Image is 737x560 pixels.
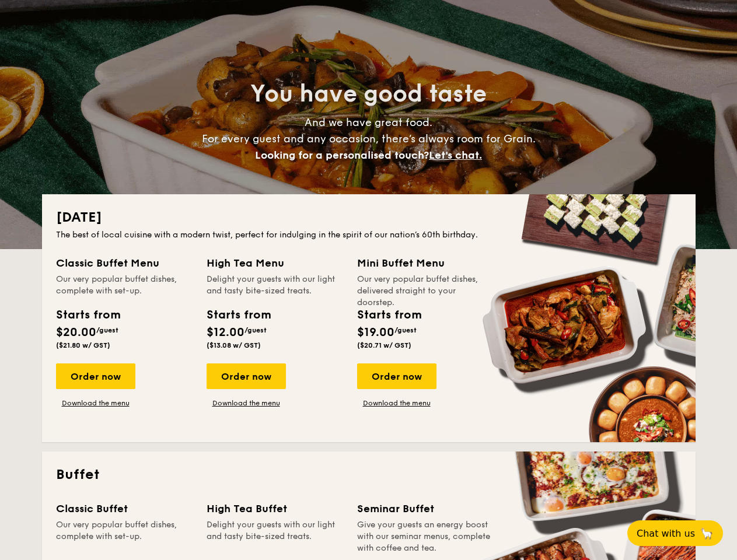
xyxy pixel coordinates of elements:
div: Delight your guests with our light and tasty bite-sized treats. [207,519,343,554]
div: Starts from [56,306,120,324]
span: /guest [96,326,118,334]
span: You have good taste [250,80,487,108]
div: Order now [207,363,286,389]
span: /guest [244,326,267,334]
div: Order now [56,363,135,389]
button: Chat with us🦙 [627,520,723,546]
span: And we have great food. For every guest and any occasion, there’s always room for Grain. [202,116,536,162]
span: ($13.08 w/ GST) [207,341,261,349]
span: Chat with us [637,528,695,539]
span: $12.00 [207,325,244,339]
span: $20.00 [56,325,96,339]
div: Seminar Buffet [357,501,494,517]
span: ($21.80 w/ GST) [56,341,110,349]
div: Our very popular buffet dishes, complete with set-up. [56,274,193,297]
div: Order now [357,363,436,389]
span: ($20.71 w/ GST) [357,341,411,349]
span: /guest [394,326,417,334]
span: Looking for a personalised touch? [255,149,429,162]
h2: [DATE] [56,208,682,227]
div: The best of local cuisine with a modern twist, perfect for indulging in the spirit of our nation’... [56,229,682,241]
span: Let's chat. [429,149,482,162]
a: Download the menu [207,398,286,408]
div: Mini Buffet Menu [357,255,494,271]
div: Starts from [357,306,421,324]
a: Download the menu [357,398,436,408]
span: $19.00 [357,325,394,339]
span: 🦙 [700,527,714,540]
div: Our very popular buffet dishes, complete with set-up. [56,519,193,554]
div: Starts from [207,306,270,324]
div: Give your guests an energy boost with our seminar menus, complete with coffee and tea. [357,519,494,554]
div: Classic Buffet [56,501,193,517]
div: Delight your guests with our light and tasty bite-sized treats. [207,274,343,297]
div: High Tea Buffet [207,501,343,517]
div: Classic Buffet Menu [56,255,193,271]
div: High Tea Menu [207,255,343,271]
div: Our very popular buffet dishes, delivered straight to your doorstep. [357,274,494,297]
a: Download the menu [56,398,135,408]
h2: Buffet [56,466,682,484]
